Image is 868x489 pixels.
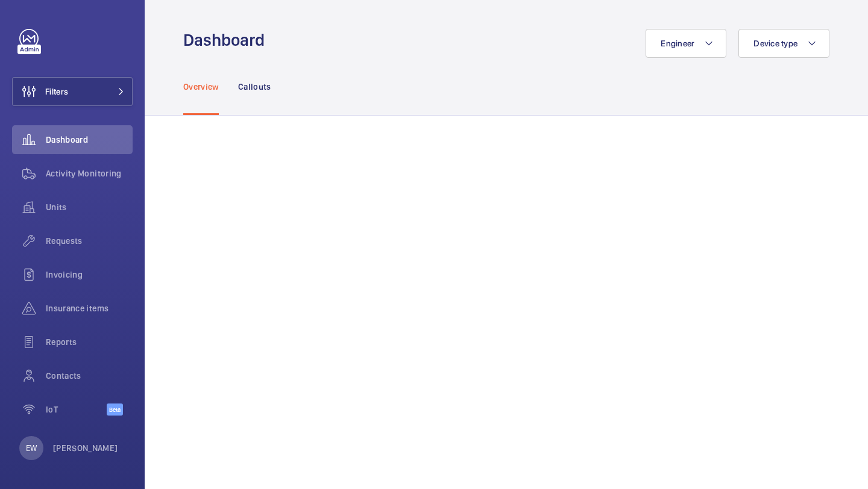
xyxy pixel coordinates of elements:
[45,86,68,98] span: Filters
[46,403,107,416] span: IoT
[46,336,133,348] span: Reports
[26,442,37,454] p: EW
[646,29,726,58] button: Engineer
[107,403,123,416] span: Beta
[738,29,829,58] button: Device type
[183,29,272,51] h1: Dashboard
[46,235,133,247] span: Requests
[238,81,271,93] p: Callouts
[46,370,133,382] span: Contacts
[53,442,118,454] p: [PERSON_NAME]
[661,39,694,48] span: Engineer
[183,81,219,93] p: Overview
[46,134,133,146] span: Dashboard
[12,77,133,106] button: Filters
[753,39,797,48] span: Device type
[46,302,133,314] span: Insurance items
[46,201,133,213] span: Units
[46,167,133,179] span: Activity Monitoring
[46,269,133,281] span: Invoicing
